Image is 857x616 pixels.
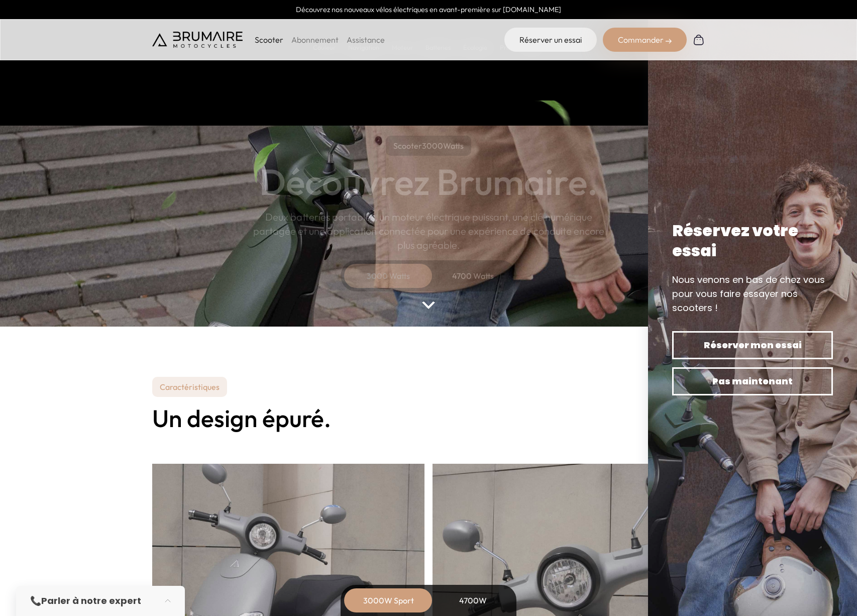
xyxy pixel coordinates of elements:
h2: Un design épuré. [152,405,705,432]
img: Brumaire Motocycles [152,32,243,48]
iframe: Gorgias live chat messenger [807,569,847,606]
p: Deux batteries portables, un moteur électrique puissant, une clé numérique partagée et une applic... [253,210,604,252]
a: Assistance [347,35,385,45]
a: Réserver un essai [504,28,597,52]
h1: Découvrez Brumaire. [259,164,598,200]
img: right-arrow-2.png [666,38,672,44]
div: 3000 Watts [348,264,428,288]
div: 3000W Sport [348,588,428,612]
a: Abonnement [291,35,339,45]
p: Scooter [255,34,283,46]
div: Commander [603,28,687,52]
p: Scooter Watts [386,136,471,156]
img: arrow-bottom.png [422,301,435,309]
img: Panier [693,34,705,46]
div: 4700W [433,588,513,612]
span: 3000 [422,141,443,151]
div: 4700 Watts [433,264,513,288]
p: Caractéristiques [152,377,227,397]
